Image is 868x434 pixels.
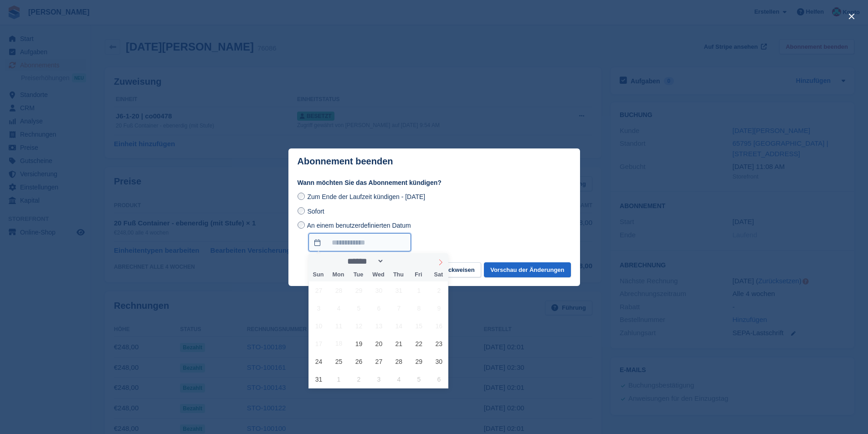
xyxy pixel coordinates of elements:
span: July 30, 2025 [370,281,388,299]
span: August 19, 2025 [350,335,368,352]
input: An einem benutzerdefinierten Datum [308,233,411,251]
span: August 6, 2025 [370,299,388,317]
span: July 31, 2025 [390,281,408,299]
span: August 8, 2025 [410,299,428,317]
span: Thu [388,272,408,278]
span: August 30, 2025 [430,352,448,370]
button: Zurückweisen [429,262,481,277]
button: close [844,9,859,24]
input: An einem benutzerdefinierten Datum [298,221,305,229]
span: August 18, 2025 [330,335,348,352]
span: Sofort [307,208,324,215]
span: August 25, 2025 [330,352,348,370]
input: Sofort [298,207,305,214]
span: Fri [408,272,428,278]
span: August 31, 2025 [310,370,328,388]
span: August 12, 2025 [350,317,368,335]
input: Year [384,256,413,266]
span: An einem benutzerdefinierten Datum [307,222,411,229]
span: Tue [348,272,368,278]
span: Mon [328,272,348,278]
span: August 26, 2025 [350,352,368,370]
span: August 20, 2025 [370,335,388,352]
span: August 16, 2025 [430,317,448,335]
span: August 22, 2025 [410,335,428,352]
span: September 3, 2025 [370,370,388,388]
span: August 5, 2025 [350,299,368,317]
span: August 4, 2025 [330,299,348,317]
span: August 1, 2025 [410,281,428,299]
span: September 1, 2025 [330,370,348,388]
span: August 7, 2025 [390,299,408,317]
span: August 28, 2025 [390,352,408,370]
input: Zum Ende der Laufzeit kündigen - [DATE] [298,193,305,200]
span: August 29, 2025 [410,352,428,370]
span: September 4, 2025 [390,370,408,388]
span: August 14, 2025 [390,317,408,335]
p: Abonnement beenden [298,156,393,167]
span: September 2, 2025 [350,370,368,388]
span: July 28, 2025 [330,281,348,299]
span: July 27, 2025 [310,281,328,299]
span: September 6, 2025 [430,370,448,388]
span: September 5, 2025 [410,370,428,388]
span: August 27, 2025 [370,352,388,370]
span: July 29, 2025 [350,281,368,299]
span: August 21, 2025 [390,335,408,352]
span: August 10, 2025 [310,317,328,335]
span: Sat [428,272,448,278]
select: Month [344,256,384,266]
span: August 11, 2025 [330,317,348,335]
span: Wed [368,272,388,278]
button: Vorschau der Änderungen [484,262,570,277]
span: August 9, 2025 [430,299,448,317]
span: August 2, 2025 [430,281,448,299]
label: Wann möchten Sie das Abonnement kündigen? [298,178,571,188]
span: August 13, 2025 [370,317,388,335]
span: August 17, 2025 [310,335,328,352]
span: August 3, 2025 [310,299,328,317]
span: August 23, 2025 [430,335,448,352]
span: August 24, 2025 [310,352,328,370]
span: Sun [308,272,329,278]
span: Zum Ende der Laufzeit kündigen - [DATE] [307,193,425,200]
span: August 15, 2025 [410,317,428,335]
